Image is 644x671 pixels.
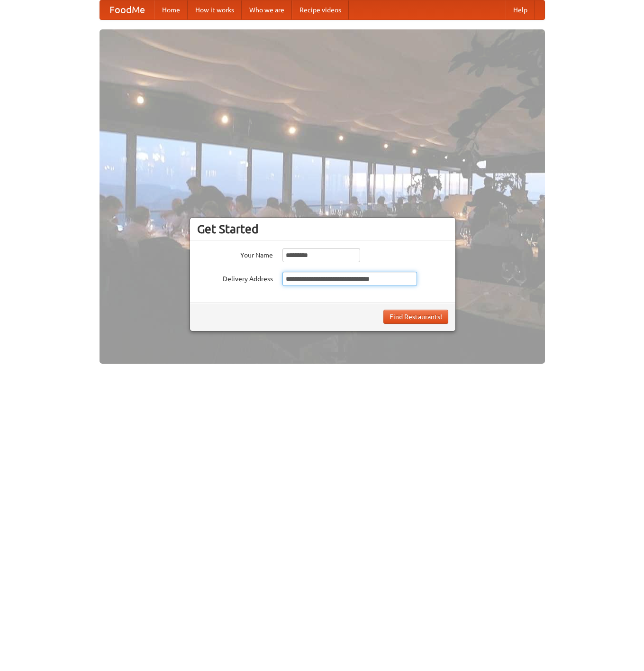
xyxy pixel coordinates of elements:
label: Delivery Address [197,272,273,284]
a: FoodMe [100,0,154,19]
button: Find Restaurants! [383,310,448,324]
a: Home [154,0,188,19]
a: Help [506,0,535,19]
a: Recipe videos [292,0,349,19]
label: Your Name [197,248,273,260]
h3: Get Started [197,222,448,236]
a: How it works [188,0,242,19]
a: Who we are [242,0,292,19]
